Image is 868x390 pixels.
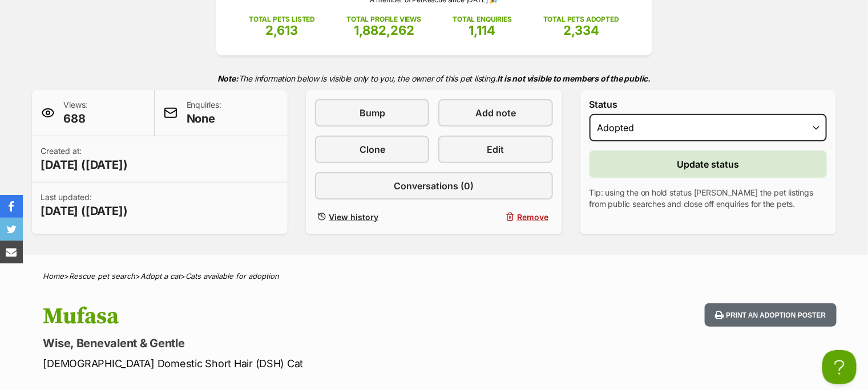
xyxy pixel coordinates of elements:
[677,157,740,171] span: Update status
[15,272,854,281] div: > > >
[315,136,429,163] a: Clone
[43,335,526,351] p: Wise, Benevalent & Gentle
[315,172,553,200] a: Conversations (0)
[186,271,280,281] a: Cats available for adoption
[41,145,128,173] p: Created at:
[498,74,651,83] strong: It is not visible to members of the public.
[469,23,496,38] span: 1,114
[43,303,526,330] h1: Mufasa
[360,106,385,120] span: Bump
[543,14,619,25] p: TOTAL PETS ADOPTED
[354,23,414,38] span: 1,882,262
[217,74,239,83] strong: Note:
[346,14,421,25] p: TOTAL PROFILE VIEWS
[394,179,474,193] span: Conversations (0)
[64,111,88,127] span: 688
[41,203,128,219] span: [DATE] ([DATE])
[32,67,837,90] p: The information below is visible only to you, the owner of this pet listing.
[590,151,827,178] button: Update status
[141,271,181,281] a: Adopt a cat
[438,209,552,225] button: Remove
[453,14,511,25] p: TOTAL ENQUIRIES
[822,350,857,384] iframe: Help Scout Beacon - Open
[315,209,429,225] a: View history
[187,111,221,127] span: None
[41,157,128,173] span: [DATE] ([DATE])
[64,99,88,127] p: Views:
[266,23,298,38] span: 2,613
[438,99,552,127] a: Add note
[70,271,136,281] a: Rescue pet search
[705,303,836,327] button: Print an adoption poster
[517,211,548,223] span: Remove
[43,356,526,371] p: [DEMOGRAPHIC_DATA] Domestic Short Hair (DSH) Cat
[329,211,378,223] span: View history
[187,99,221,127] p: Enquiries:
[563,23,599,38] span: 2,334
[249,14,315,25] p: TOTAL PETS LISTED
[438,136,552,163] a: Edit
[315,99,429,127] a: Bump
[41,192,128,219] p: Last updated:
[590,187,827,210] p: Tip: using the on hold status [PERSON_NAME] the pet listings from public searches and close off e...
[475,106,516,120] span: Add note
[590,99,827,109] label: Status
[487,143,504,156] span: Edit
[43,271,64,281] a: Home
[360,143,385,156] span: Clone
